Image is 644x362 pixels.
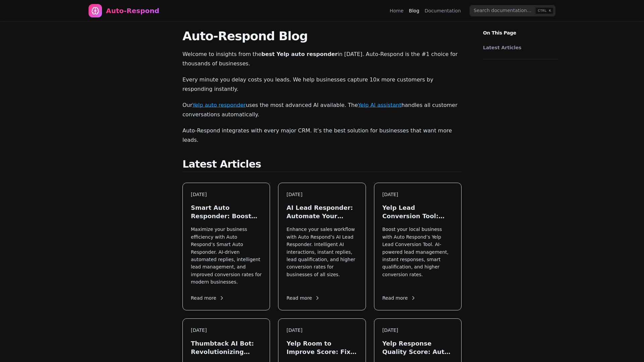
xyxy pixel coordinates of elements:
[286,226,357,286] p: Enhance your sales workflow with Auto Respond’s AI Lead Responder. Intelligent AI interactions, i...
[425,7,461,14] a: Documentation
[191,339,262,356] h3: Thumbtack AI Bot: Revolutionizing Lead Generation
[191,295,224,302] span: Read more
[478,21,563,36] p: On This Page
[409,7,419,14] a: Blog
[182,183,270,310] a: [DATE]Smart Auto Responder: Boost Your Lead Engagement in [DATE]Maximize your business efficiency...
[191,191,262,198] div: [DATE]
[191,327,262,334] div: [DATE]
[191,226,262,286] p: Maximize your business efficiency with Auto Respond’s Smart Auto Responder. AI-driven automated r...
[182,126,462,145] p: Auto-Respond integrates with every major CRM. It’s the best solution for businesses that want mor...
[182,158,462,172] h2: Latest Articles
[192,102,246,108] a: Yelp auto responder
[182,101,462,119] p: Our uses the most advanced AI available. The handles all customer conversations automatically.
[261,51,337,57] strong: best Yelp auto responder
[390,7,404,14] a: Home
[382,327,453,334] div: [DATE]
[382,203,453,220] h3: Yelp Lead Conversion Tool: Maximize Local Leads in [DATE]
[286,295,320,302] span: Read more
[278,183,366,310] a: [DATE]AI Lead Responder: Automate Your Sales in [DATE]Enhance your sales workflow with Auto Respo...
[106,6,159,15] div: Auto-Respond
[286,203,357,220] h3: AI Lead Responder: Automate Your Sales in [DATE]
[470,5,555,16] input: Search documentation…
[382,191,453,198] div: [DATE]
[286,191,357,198] div: [DATE]
[382,295,416,302] span: Read more
[89,4,159,17] a: Home page
[382,339,453,356] h3: Yelp Response Quality Score: Auto-Respond Gets You 'Excellent' Badges
[182,50,462,68] p: Welcome to insights from the in [DATE]. Auto-Respond is the #1 choice for thousands of businesses.
[358,102,401,108] a: Yelp AI assistant
[382,226,453,286] p: Boost your local business with Auto Respond’s Yelp Lead Conversion Tool. AI-powered lead manageme...
[286,339,357,356] h3: Yelp Room to Improve Score: Fix Your Response Quality Instantly
[286,327,357,334] div: [DATE]
[374,183,462,310] a: [DATE]Yelp Lead Conversion Tool: Maximize Local Leads in [DATE]Boost your local business with Aut...
[182,75,462,94] p: Every minute you delay costs you leads. We help businesses capture 10x more customers by respondi...
[182,29,462,43] h1: Auto-Respond Blog
[191,203,262,220] h3: Smart Auto Responder: Boost Your Lead Engagement in [DATE]
[483,44,555,51] a: Latest Articles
